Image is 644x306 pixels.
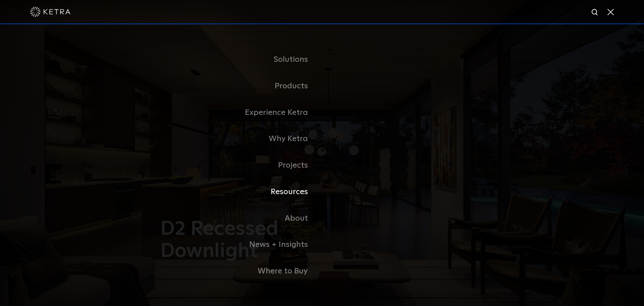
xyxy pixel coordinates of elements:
a: Resources [154,179,322,205]
a: Experience Ketra [154,99,322,126]
a: Where to Buy [154,258,322,285]
a: News + Insights [154,231,322,258]
a: About [154,205,322,232]
a: Projects [154,152,322,179]
a: Why Ketra [154,126,322,152]
img: search icon [591,8,599,17]
img: ketra-logo-2019-white [30,7,70,17]
a: Products [154,73,322,99]
div: Navigation Menu [154,46,490,285]
a: Solutions [154,46,322,73]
